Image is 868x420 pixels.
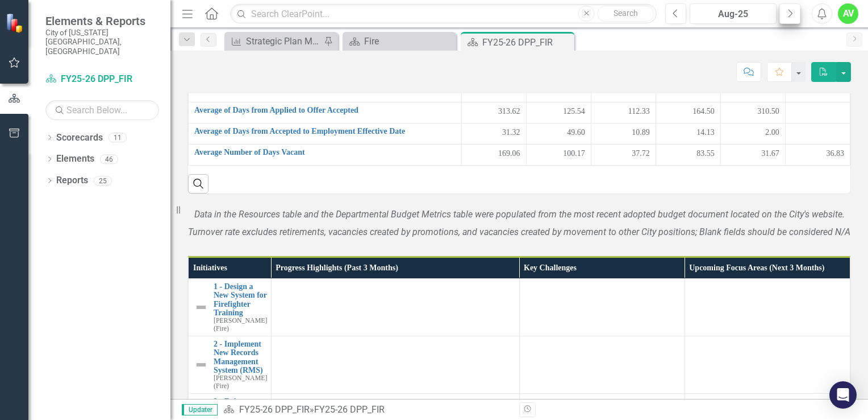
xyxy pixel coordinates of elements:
div: FY25-26 DPP_FIR [482,35,571,50]
span: 310.50 [757,106,779,117]
span: 10.89 [632,127,650,138]
a: Average Number of Days Vacant [194,148,456,157]
button: Search [597,6,654,22]
div: Fire [364,34,453,48]
td: Double-Click to Edit [656,144,720,165]
td: Double-Click to Edit [271,336,519,393]
td: Double-Click to Edit [785,123,850,144]
span: Search [614,9,638,18]
img: Not Defined [194,358,208,372]
span: 313.62 [498,106,520,117]
div: Strategic Plan Measure Overview [246,34,321,48]
div: 46 [100,154,118,164]
td: Double-Click to Edit Right Click for Context Menu [189,336,272,393]
td: Double-Click to Edit [271,278,519,336]
span: 49.60 [567,127,585,138]
span: Elements & Reports [45,14,159,28]
a: Scorecards [56,131,103,145]
td: Double-Click to Edit Right Click for Context Menu [189,144,462,165]
em: Turnover rate excludes retirements, vacancies created by promotions, and vacancies created by mov... [188,227,850,237]
td: Double-Click to Edit [526,102,591,123]
td: Double-Click to Edit [526,123,591,144]
td: Double-Click to Edit [785,144,850,165]
a: Average of Days from Accepted to Employment Effective Date [194,127,456,135]
td: Double-Click to Edit Right Click for Context Menu [189,102,462,123]
td: Double-Click to Edit [591,123,656,144]
td: Double-Click to Edit [685,336,850,393]
button: Aug-25 [690,3,777,24]
div: Open Intercom Messenger [829,381,857,409]
td: Double-Click to Edit [785,102,850,123]
button: AV [838,3,858,24]
td: Double-Click to Edit [591,144,656,165]
em: Data in the Resources table and the Departmental Budget Metrics table were populated from the mos... [194,209,845,220]
a: Average of Days from Applied to Offer Accepted [194,106,456,114]
a: 2 - Implement New Records Management System (RMS) [214,340,267,375]
td: Double-Click to Edit [720,123,785,144]
td: Double-Click to Edit Right Click for Context Menu [189,278,272,336]
img: Not Defined [194,300,208,314]
span: 37.72 [632,148,650,159]
td: Double-Click to Edit [461,144,526,165]
td: Double-Click to Edit [591,102,656,123]
div: Aug-25 [694,7,773,21]
td: Double-Click to Edit [461,123,526,144]
span: 31.32 [502,127,520,138]
div: FY25-26 DPP_FIR [314,404,385,415]
span: Updater [182,404,218,415]
small: City of [US_STATE][GEOGRAPHIC_DATA], [GEOGRAPHIC_DATA] [45,28,159,56]
td: Double-Click to Edit [656,123,720,144]
td: Double-Click to Edit [519,278,685,336]
td: Double-Click to Edit [519,336,685,393]
img: ClearPoint Strategy [6,13,26,33]
span: 169.06 [498,148,520,159]
span: 2.00 [765,127,779,138]
a: 1 - Design a New System for Firefighter Training [214,282,267,318]
span: 100.17 [563,148,585,159]
span: 125.54 [563,106,585,117]
td: Double-Click to Edit [720,144,785,165]
td: Double-Click to Edit [720,102,785,123]
small: [PERSON_NAME] (Fire) [214,374,267,389]
a: FY25-26 DPP_FIR [45,73,159,86]
span: 83.55 [696,148,715,159]
td: Double-Click to Edit [526,144,591,165]
td: Double-Click to Edit [685,278,850,336]
span: 14.13 [696,127,715,138]
small: [PERSON_NAME] (Fire) [214,317,267,332]
div: » [223,403,511,417]
td: Double-Click to Edit Right Click for Context Menu [189,123,462,144]
span: 164.50 [692,106,715,117]
span: 36.83 [827,148,845,159]
a: FY25-26 DPP_FIR [239,404,310,415]
a: Elements [56,153,94,166]
a: Reports [56,174,88,187]
input: Search ClearPoint... [230,4,657,24]
div: 25 [94,176,112,186]
span: 112.33 [628,106,650,117]
input: Search Below... [45,100,159,120]
a: Fire [345,34,453,48]
td: Double-Click to Edit [656,102,720,123]
div: 11 [108,133,127,142]
td: Double-Click to Edit [461,102,526,123]
span: 31.67 [761,148,779,159]
a: Strategic Plan Measure Overview [227,34,321,48]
